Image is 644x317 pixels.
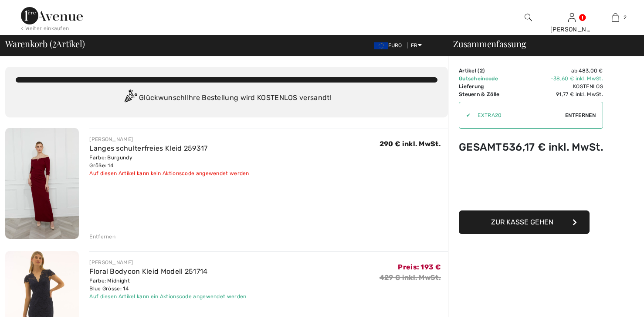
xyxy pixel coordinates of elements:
div: Auf diesen Artikel kann kein Aktionscode angewendet werden [89,169,249,177]
a: Floral Bodycon Kleid Modell 251714 [89,267,207,276]
s: 429 € inkl. MwSt. [380,273,441,282]
img: Mein Warenkorb [612,12,619,23]
a: 2 [594,12,637,23]
td: 536,17 € inkl. MwSt. [502,132,603,162]
font: Artikel) [56,38,85,49]
div: [PERSON_NAME] [89,135,249,143]
div: [PERSON_NAME] [550,25,593,34]
div: < Weiter einkaufen [21,24,69,32]
div: Auf diesen Artikel kann ein Aktionscode angewendet werden [89,293,246,300]
font: Farbe: Midnight Blue Grösse: 14 [89,278,130,292]
td: Lieferung [459,83,502,90]
font: Farbe: Burgundy Größe: 14 [89,155,132,169]
iframe: PayPal [459,162,590,207]
span: 2 [52,37,57,48]
td: Kostenlos [502,83,603,90]
span: Entfernen [565,111,596,119]
img: Meine Infos [568,12,576,23]
span: Zur Kasse gehen [491,218,553,226]
a: Se connecter [568,13,576,21]
span: EURO [374,42,406,48]
input: Code promo [471,102,565,128]
img: Euro [374,42,388,49]
td: ) [459,67,502,75]
div: Zusammenfassung [443,39,639,48]
img: Congratulation2.svg [122,90,139,107]
font: Warenkorb ( [5,38,52,49]
button: Zur Kasse gehen [459,210,590,234]
td: Gesamt [459,132,502,162]
div: ✔ [459,111,471,119]
td: Steuern & Zölle [459,90,502,98]
span: 2 [624,14,627,21]
td: 91,77 € inkl. MwSt. [502,90,603,98]
font: Glückwunsch! Ihre Bestellung wird KOSTENLOS versandt! [139,93,332,102]
img: Langes schulterfreies Kleid 259317 [5,128,79,239]
div: [PERSON_NAME] [89,258,246,266]
img: Forschung [525,12,532,23]
div: Entfernen [89,233,115,241]
font: FR [411,42,418,48]
a: Langes schulterfreies Kleid 259317 [89,144,207,152]
font: Artikel ( [459,68,483,74]
td: Gutscheincode [459,75,502,83]
td: -38,60 € inkl. MwSt. [502,75,603,83]
td: ab 483,00 € [502,67,603,75]
span: 2 [480,68,483,74]
span: 290 € inkl. MwSt. [380,140,441,148]
img: 1. Avenue [21,7,83,24]
span: Preis: 193 € [398,263,441,271]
